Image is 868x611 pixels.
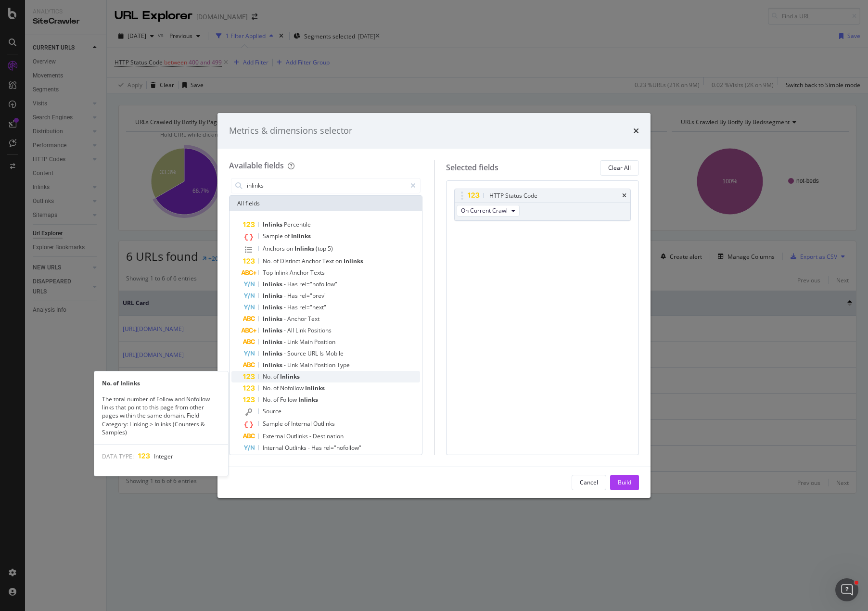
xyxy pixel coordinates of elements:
[285,444,308,452] span: Outlinks
[284,420,291,428] span: of
[263,268,274,277] span: Top
[273,395,280,404] span: of
[284,349,287,357] span: -
[274,268,290,277] span: Inlink
[291,420,313,428] span: Internal
[229,160,284,171] div: Available fields
[337,361,350,369] span: Type
[230,196,422,211] div: All fields
[246,178,406,193] input: Search by field name
[305,384,325,392] span: Inlinks
[618,478,631,486] div: Build
[325,349,344,357] span: Mobile
[263,280,284,288] span: Inlinks
[835,578,858,601] iframe: Intercom live chat
[290,268,310,277] span: Anchor
[311,444,323,452] span: Has
[263,257,273,265] span: No.
[314,338,335,346] span: Position
[229,125,352,137] div: Metrics & dimensions selector
[461,206,508,215] span: On Current Crawl
[263,244,286,253] span: Anchors
[302,257,322,265] span: Anchor
[284,280,287,288] span: -
[263,420,284,428] span: Sample
[284,220,311,229] span: Percentile
[316,244,328,253] span: (top
[489,191,537,201] div: HTTP Status Code
[263,407,281,415] span: Source
[263,384,273,392] span: No.
[263,303,284,311] span: Inlinks
[263,444,285,452] span: Internal
[263,315,284,323] span: Inlinks
[323,444,361,452] span: rel="nofollow"
[446,162,498,173] div: Selected fields
[580,478,598,486] div: Cancel
[298,395,318,404] span: Inlinks
[287,315,308,323] span: Anchor
[280,257,302,265] span: Distinct
[284,315,287,323] span: -
[572,475,606,490] button: Cancel
[286,244,294,253] span: on
[263,372,273,381] span: No.
[263,349,284,357] span: Inlinks
[287,326,295,334] span: All
[287,303,299,311] span: Has
[299,280,337,288] span: rel="nofollow"
[308,444,311,452] span: -
[263,220,284,229] span: Inlinks
[457,205,520,216] button: On Current Crawl
[294,244,316,253] span: Inlinks
[335,257,344,265] span: on
[307,349,319,357] span: URL
[284,338,287,346] span: -
[286,432,309,440] span: Outlinks
[94,379,228,387] div: No. of Inlinks
[308,315,319,323] span: Text
[299,292,327,300] span: rel="prev"
[280,372,300,381] span: Inlinks
[263,432,286,440] span: External
[344,257,363,265] span: Inlinks
[273,384,280,392] span: of
[263,338,284,346] span: Inlinks
[600,160,639,176] button: Clear All
[287,338,299,346] span: Link
[263,361,284,369] span: Inlinks
[287,349,307,357] span: Source
[263,326,284,334] span: Inlinks
[263,292,284,300] span: Inlinks
[263,395,273,404] span: No.
[280,384,305,392] span: Nofollow
[284,303,287,311] span: -
[284,232,291,240] span: of
[322,257,335,265] span: Text
[94,395,228,436] div: The total number of Follow and Nofollow links that point to this page from other pages within the...
[299,303,326,311] span: rel="next"
[287,361,299,369] span: Link
[313,432,344,440] span: Destination
[291,232,311,240] span: Inlinks
[287,280,299,288] span: Has
[313,420,335,428] span: Outlinks
[299,361,314,369] span: Main
[328,244,333,253] span: 5)
[273,257,280,265] span: of
[310,268,325,277] span: Texts
[319,349,325,357] span: Is
[287,292,299,300] span: Has
[263,232,284,240] span: Sample
[622,193,626,199] div: times
[454,189,631,221] div: HTTP Status CodetimesOn Current Crawl
[608,164,631,172] div: Clear All
[284,361,287,369] span: -
[284,292,287,300] span: -
[309,432,313,440] span: -
[295,326,307,334] span: Link
[314,361,337,369] span: Position
[307,326,332,334] span: Positions
[633,125,639,137] div: times
[217,113,651,498] div: modal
